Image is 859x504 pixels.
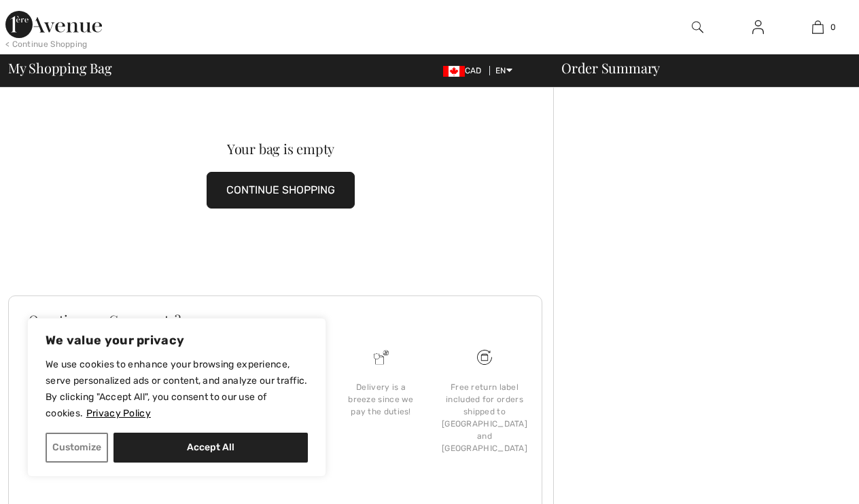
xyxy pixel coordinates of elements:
button: Customize [46,433,108,463]
a: 0 [789,19,847,35]
img: search the website [692,19,703,35]
div: < Continue Shopping [5,38,88,50]
a: Privacy Policy [86,407,152,420]
p: We value your privacy [46,332,308,348]
div: Order Summary [545,61,851,75]
h3: Questions or Comments? [29,313,522,327]
span: 0 [830,21,836,33]
img: My Bag [812,19,824,35]
p: We use cookies to enhance your browsing experience, serve personalized ads or content, and analyz... [46,357,308,422]
button: CONTINUE SHOPPING [207,172,355,209]
img: My Info [752,19,764,35]
span: EN [495,66,512,75]
img: 1ère Avenue [5,11,102,38]
a: Sign In [741,19,775,36]
img: Canadian Dollar [443,66,465,77]
div: Delivery is a breeze since we pay the duties! [342,381,420,418]
div: We value your privacy [27,318,326,477]
img: Delivery is a breeze since we pay the duties! [374,350,389,365]
div: Your bag is empty [35,142,526,156]
div: Free return label included for orders shipped to [GEOGRAPHIC_DATA] and [GEOGRAPHIC_DATA] [442,381,527,454]
img: Free shipping on orders over $99 [477,350,492,365]
button: Accept All [113,433,308,463]
span: CAD [443,66,487,75]
span: My Shopping Bag [8,61,112,75]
